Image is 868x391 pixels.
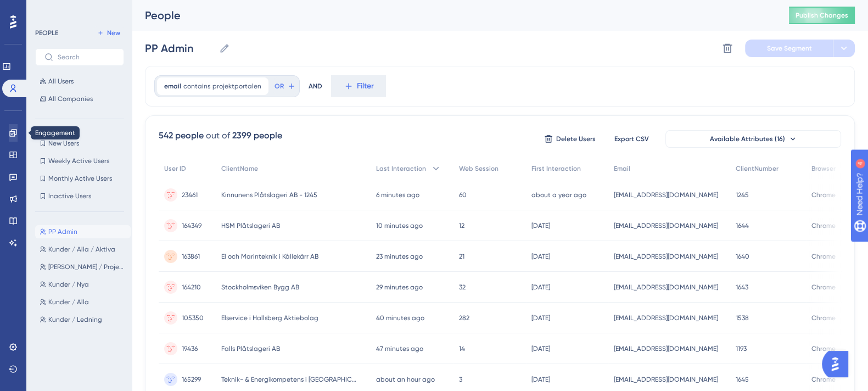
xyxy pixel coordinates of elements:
div: People [145,8,761,23]
span: Publish Changes [796,11,848,20]
button: Kunder / Ledning [35,313,131,326]
span: All Users [48,77,74,86]
time: 29 minutes ago [376,283,423,291]
span: email [164,82,181,91]
span: Chrome [811,344,836,353]
span: 60 [459,191,467,199]
span: [EMAIL_ADDRESS][DOMAIN_NAME] [614,344,718,353]
span: Available Attributes (16) [710,135,785,143]
span: [PERSON_NAME] / Projektledare [48,262,126,271]
span: OR [275,82,284,91]
span: Kunder / Alla / Aktiva [48,245,115,254]
span: Chrome [811,283,836,292]
span: Teknik- & Energikompetens i [GEOGRAPHIC_DATA] AB [221,375,359,384]
span: 3 [459,375,462,384]
span: Chrome [811,314,836,322]
span: 163861 [182,252,200,261]
span: Last Interaction [376,164,426,173]
span: 14 [459,344,465,353]
span: Chrome [811,221,836,230]
span: [EMAIL_ADDRESS][DOMAIN_NAME] [614,314,718,322]
span: 1538 [736,314,749,322]
span: 282 [459,314,469,322]
button: Available Attributes (16) [665,130,841,148]
span: contains [183,82,210,91]
span: Kunder / Nya [48,280,89,289]
span: 12 [459,221,464,230]
time: [DATE] [531,283,550,291]
span: Filter [357,80,374,93]
span: Chrome [811,191,836,199]
span: [EMAIL_ADDRESS][DOMAIN_NAME] [614,191,718,199]
span: 1645 [736,375,749,384]
span: Kunder / Ledning [48,315,102,324]
span: New [107,29,120,37]
div: out of [206,129,230,142]
span: Delete Users [556,135,596,143]
button: All Companies [35,92,124,105]
span: PP Admin [48,227,77,236]
span: Chrome [811,375,836,384]
button: All Users [35,75,124,88]
time: about an hour ago [376,376,435,383]
span: [EMAIL_ADDRESS][DOMAIN_NAME] [614,375,718,384]
span: Web Session [459,164,499,173]
time: [DATE] [531,345,550,353]
span: Need Help? [26,3,69,16]
span: 19436 [182,344,198,353]
button: Save Segment [745,40,833,57]
button: PP Admin [35,225,131,238]
span: [EMAIL_ADDRESS][DOMAIN_NAME] [614,221,718,230]
div: 542 people [159,129,204,142]
time: about a year ago [531,191,586,199]
span: 23461 [182,191,198,199]
span: HSM Plåtslageri AB [221,221,280,230]
span: 164210 [182,283,201,292]
span: Inactive Users [48,192,91,200]
div: PEOPLE [35,29,58,37]
span: Email [614,164,630,173]
button: OR [273,77,297,95]
button: Kunder / Alla [35,295,131,309]
span: All Companies [48,94,93,103]
button: New Users [35,137,124,150]
span: Kinnunens Plåtslageri AB - 1245 [221,191,317,199]
button: Inactive Users [35,189,124,203]
input: Segment Name [145,41,215,56]
span: 165299 [182,375,201,384]
button: Publish Changes [789,7,855,24]
span: Elservice i Hallsberg Aktiebolag [221,314,318,322]
button: Kunder / Nya [35,278,131,291]
div: 2399 people [232,129,282,142]
span: Kunder / Alla [48,298,89,306]
span: Chrome [811,252,836,261]
time: 47 minutes ago [376,345,423,353]
time: 10 minutes ago [376,222,423,230]
span: El och Marinteknik i Kållekärr AB [221,252,318,261]
input: Search [58,53,115,61]
span: Stockholmsviken Bygg AB [221,283,299,292]
span: New Users [48,139,79,148]
span: First Interaction [531,164,581,173]
button: Weekly Active Users [35,154,124,167]
span: Browser [811,164,836,173]
span: 32 [459,283,466,292]
span: Weekly Active Users [48,157,109,165]
time: [DATE] [531,222,550,230]
time: 23 minutes ago [376,253,423,260]
iframe: UserGuiding AI Assistant Launcher [822,348,855,381]
span: Export CSV [614,135,649,143]
span: [EMAIL_ADDRESS][DOMAIN_NAME] [614,252,718,261]
button: Delete Users [542,130,597,148]
span: ClientNumber [736,164,779,173]
span: 1193 [736,344,747,353]
button: Filter [331,75,386,97]
span: 21 [459,252,464,261]
button: [PERSON_NAME] / Projektledare [35,260,131,273]
span: 1640 [736,252,749,261]
div: 4 [76,5,80,14]
button: Kunder / Alla / Aktiva [35,243,131,256]
span: Falls Plåtslageri AB [221,344,280,353]
span: User ID [164,164,186,173]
